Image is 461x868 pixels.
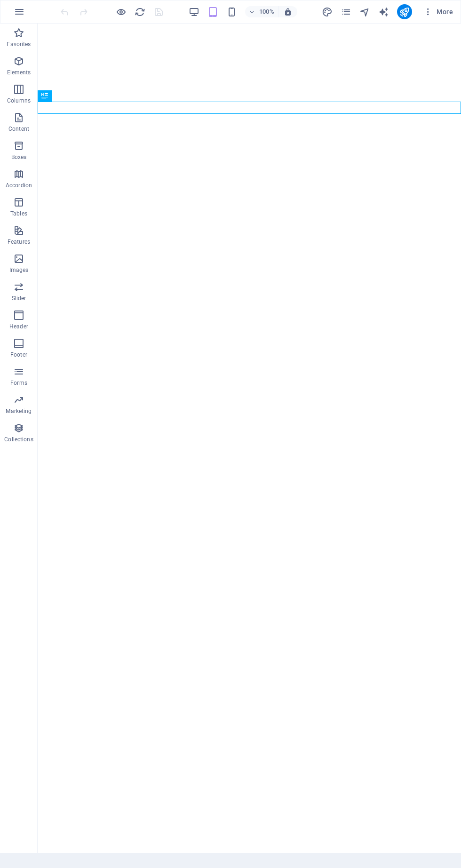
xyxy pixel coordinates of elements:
p: Slider [12,295,26,302]
p: Features [8,238,30,246]
p: Favorites [7,40,31,48]
i: Navigator [359,7,370,17]
h6: 100% [259,6,274,17]
i: AI Writer [378,7,389,17]
p: Boxes [11,153,27,161]
span: More [423,7,453,16]
i: On resize automatically adjust zoom level to fit chosen device. [284,8,292,16]
p: Footer [10,351,27,358]
button: Click here to leave preview mode and continue editing [115,6,127,17]
button: design [322,6,333,17]
i: Publish [399,7,410,17]
i: Pages (Ctrl+Alt+S) [341,7,351,17]
p: Marketing [6,407,32,415]
button: More [420,4,457,19]
button: publish [397,4,412,19]
button: pages [341,6,352,17]
button: 100% [245,6,278,17]
p: Elements [7,69,31,76]
p: Columns [7,97,31,104]
p: Tables [10,210,27,217]
button: text_generator [378,6,389,17]
p: Accordion [6,182,32,189]
p: Collections [4,436,33,443]
i: Reload page [135,7,145,17]
button: navigator [359,6,371,17]
p: Header [9,323,28,330]
button: reload [134,6,145,17]
p: Content [8,125,29,133]
p: Forms [10,379,27,387]
p: Images [9,266,29,274]
i: Design (Ctrl+Alt+Y) [322,7,333,17]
